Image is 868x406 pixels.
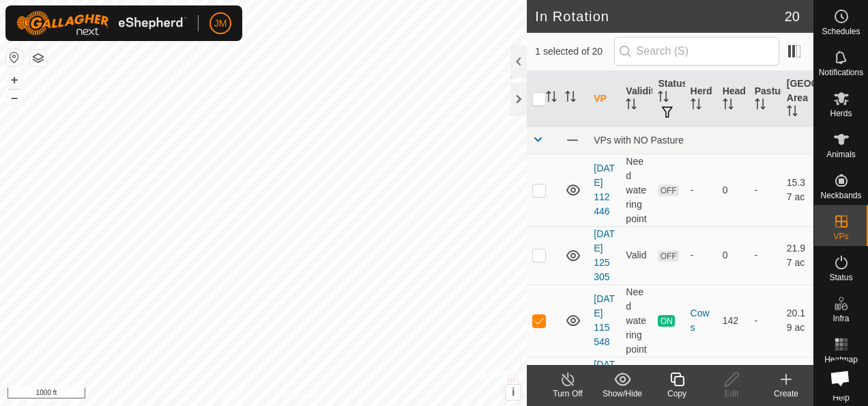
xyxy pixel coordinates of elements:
a: [DATE] 115548 [594,293,615,347]
span: OFF [658,250,678,262]
div: Cows [691,306,712,335]
th: [GEOGRAPHIC_DATA] Area [781,71,813,127]
p-sorticon: Activate to sort [755,100,766,111]
span: OFF [658,185,678,196]
span: ON [658,315,674,327]
a: Privacy Policy [209,388,261,401]
span: Help [833,394,850,402]
span: VPs [833,232,848,241]
div: Create [759,388,813,400]
th: Validity [620,71,652,127]
td: Valid [620,226,652,284]
td: 0 [717,154,749,226]
th: Head [717,71,749,127]
span: Animals [826,150,856,159]
p-sorticon: Activate to sort [565,93,576,104]
p-sorticon: Activate to sort [723,100,734,111]
td: 21.97 ac [781,226,813,284]
td: 15.37 ac [781,154,813,226]
th: VP [588,71,620,127]
td: 20.19 ac [781,284,813,357]
span: Heatmap [824,355,858,364]
span: JM [214,16,227,31]
th: Status [652,71,684,127]
td: - [749,226,781,284]
p-sorticon: Activate to sort [658,93,669,104]
div: Open chat [822,360,858,396]
input: Search (S) [614,37,779,66]
td: 142 [717,284,749,357]
p-sorticon: Activate to sort [626,100,637,111]
button: Reset Map [6,49,23,66]
h2: In Rotation [535,8,785,25]
td: Need watering point [620,154,652,226]
th: Pasture [749,71,781,127]
div: - [691,248,712,262]
div: - [691,183,712,198]
span: Schedules [822,27,860,36]
span: Herds [830,109,852,118]
td: - [749,284,781,357]
button: – [6,90,23,106]
th: Herd [685,71,717,127]
span: Notifications [819,68,863,77]
button: + [6,72,23,88]
td: - [749,154,781,226]
span: 1 selected of 20 [535,44,613,59]
p-sorticon: Activate to sort [787,107,798,118]
a: Contact Us [277,388,317,401]
button: Map Layers [30,50,46,66]
div: VPs with NO Pasture [594,135,808,146]
td: Need watering point [620,284,652,357]
div: Show/Hide [595,388,650,400]
td: 0 [717,226,749,284]
span: 20 [785,6,800,27]
div: Turn Off [540,388,595,400]
button: i [506,385,521,400]
img: Gallagher Logo [16,11,187,36]
span: Status [829,273,852,282]
a: [DATE] 112446 [594,163,615,217]
span: Neckbands [820,191,861,200]
span: Infra [833,314,849,323]
p-sorticon: Activate to sort [546,93,557,104]
div: Edit [704,388,759,400]
a: [DATE] 125305 [594,228,615,282]
span: i [512,386,515,398]
p-sorticon: Activate to sort [691,100,701,111]
div: Copy [650,388,704,400]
